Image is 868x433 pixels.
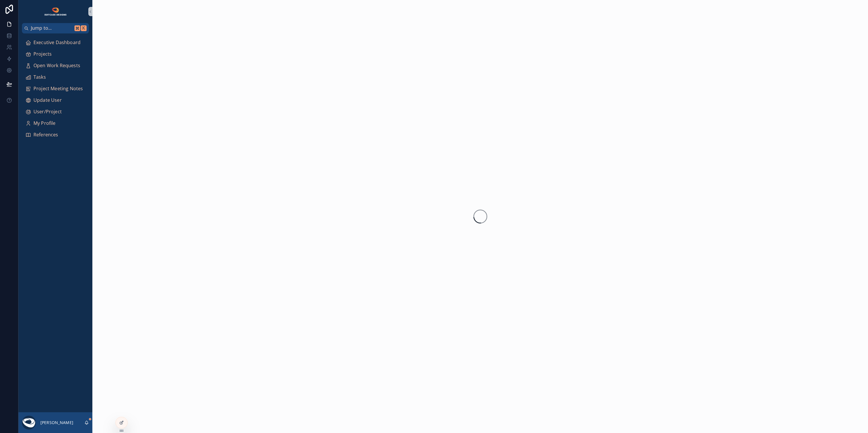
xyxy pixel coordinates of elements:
[33,39,81,46] span: Executive Dashboard
[22,61,89,71] a: Open Work Requests
[22,23,89,33] button: Jump to...K
[22,107,89,117] a: User/Project
[33,50,52,58] span: Projects
[22,84,89,94] a: Project Meeting Notes
[33,62,80,69] span: Open Work Requests
[31,25,72,32] span: Jump to...
[33,74,46,81] span: Tasks
[22,95,89,106] a: Update User
[33,85,83,93] span: Project Meeting Notes
[22,72,89,82] a: Tasks
[22,118,89,129] a: My Profile
[33,131,58,139] span: References
[40,420,73,426] p: [PERSON_NAME]
[44,7,67,16] img: App logo
[33,108,62,116] span: User/Project
[18,33,92,148] div: scrollable content
[22,130,89,140] a: References
[22,37,89,48] a: Executive Dashboard
[33,97,62,104] span: Update User
[33,120,56,127] span: My Profile
[22,49,89,59] a: Projects
[81,26,86,31] span: K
